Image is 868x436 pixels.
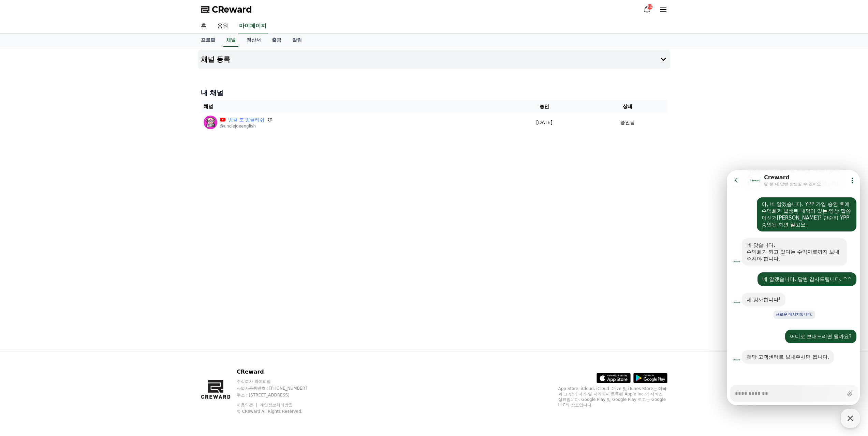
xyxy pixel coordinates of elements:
[504,119,585,126] p: [DATE]
[201,4,252,15] a: CReward
[237,392,320,398] p: 주소 : [STREET_ADDRESS]
[501,100,588,113] th: 승인
[228,116,265,123] a: 엉클 조 잉글리쉬
[223,34,238,47] a: 채널
[237,403,258,407] a: 이용약관
[238,19,268,33] a: 마이페이지
[201,56,231,63] h4: 채널 등록
[195,34,221,47] a: 프로필
[212,4,252,15] span: CReward
[237,386,320,391] p: 사업자등록번호 : [PHONE_NUMBER]
[643,5,651,14] a: 84
[237,379,320,384] p: 주식회사 와이피랩
[201,88,667,97] h4: 내 채널
[237,368,320,376] p: CReward
[198,50,670,69] button: 채널 등록
[220,123,273,129] p: @unclejoeenglish
[558,386,667,408] p: App Store, iCloud, iCloud Drive 및 iTunes Store는 미국과 그 밖의 나라 및 지역에서 등록된 Apple Inc.의 서비스 상표입니다. Goo...
[237,409,320,414] p: © CReward All Rights Reserved.
[212,19,234,33] a: 음원
[266,34,287,47] a: 출금
[620,119,635,126] p: 승인됨
[588,100,667,113] th: 상태
[204,116,217,129] img: 엉클 조 잉글리쉬
[727,170,860,405] iframe: Channel chat
[287,34,307,47] a: 알림
[647,4,652,10] div: 84
[201,100,501,113] th: 채널
[241,34,266,47] a: 정산서
[260,403,293,407] a: 개인정보처리방침
[195,19,212,33] a: 홈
